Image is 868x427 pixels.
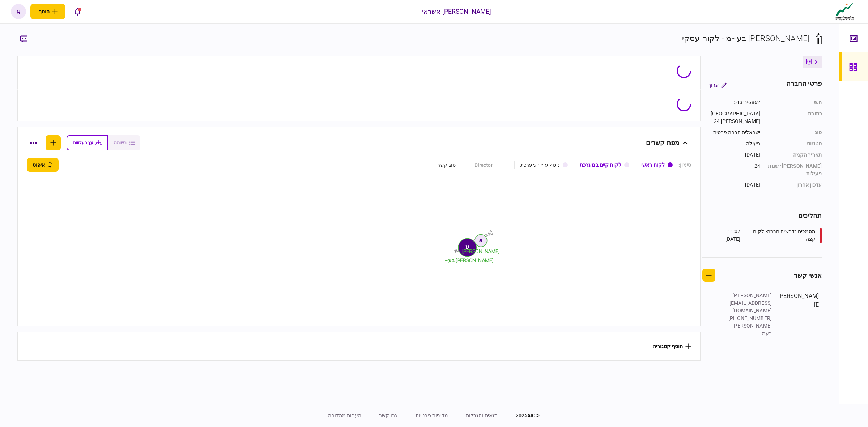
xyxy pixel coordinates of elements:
[767,181,822,189] div: עדכון אחרון
[441,257,493,263] tspan: [PERSON_NAME] בע~...
[702,78,732,91] button: ערוך
[114,140,127,145] span: רשימה
[328,413,361,418] a: הערות מהדורה
[462,248,500,254] tspan: [PERSON_NAME]
[70,4,85,19] button: פתח רשימת התראות
[108,135,140,150] button: רשימה
[646,135,679,150] div: מפת קשרים
[708,151,760,159] div: [DATE]
[711,228,740,243] div: 11:07 [DATE]
[11,4,26,19] button: א
[73,140,93,145] span: עץ בעלויות
[27,158,59,172] button: איפוס
[682,33,809,44] div: [PERSON_NAME] בע~מ - לקוח עסקי
[786,78,822,91] div: פרטי החברה
[416,413,448,418] a: מדיניות פרטיות
[379,413,398,418] a: צרו קשר
[725,292,772,315] div: [PERSON_NAME][EMAIL_ADDRESS][DOMAIN_NAME]
[67,135,108,150] button: עץ בעלויות
[466,244,469,250] text: ע
[767,140,822,148] div: סטטוס
[834,3,855,21] img: client company logo
[708,110,760,125] div: [GEOGRAPHIC_DATA], 24 [PERSON_NAME]
[507,412,540,419] div: © 2025 AIO
[702,211,822,221] div: תהליכים
[711,228,822,243] a: מסמכים נדרשים חברה- לקוח קצה11:07 [DATE]
[779,292,819,337] div: [PERSON_NAME]
[725,315,772,322] div: [PHONE_NUMBER]
[708,99,760,106] div: 513126862
[742,228,816,243] div: מסמכים נדרשים חברה- לקוח קצה
[653,343,691,349] button: הוסף קטגוריה
[479,237,482,243] text: א
[641,161,665,169] div: לקוח ראשי
[767,151,822,159] div: תאריך הקמה
[466,413,498,418] a: תנאים והגבלות
[422,7,492,16] div: [PERSON_NAME] אשראי
[520,161,560,169] div: נוסף ע״י המערכת
[794,270,822,280] div: אנשי קשר
[708,129,760,136] div: ישראלית חברה פרטית
[767,99,822,106] div: ח.פ
[767,110,822,125] div: כתובת
[708,140,760,148] div: פעילה
[580,161,621,169] div: לקוח קיים במערכת
[767,162,822,178] div: [PERSON_NAME]׳ שנות פעילות
[767,129,822,136] div: סוג
[678,161,691,169] div: סימון :
[725,322,772,337] div: [PERSON_NAME] בעמ
[708,162,760,178] div: 24
[437,161,456,169] div: סוג קשר
[30,4,65,19] button: פתח תפריט להוספת לקוח
[708,181,760,189] div: [DATE]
